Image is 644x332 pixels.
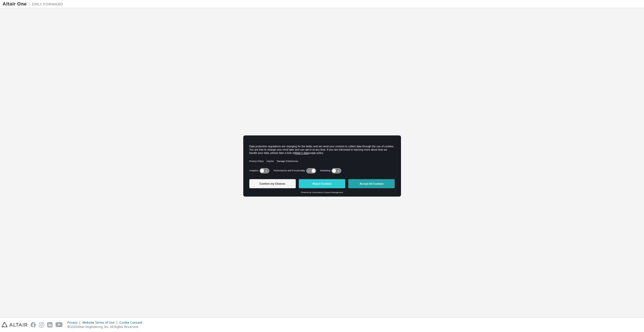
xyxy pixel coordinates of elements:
div: Website Terms of Use [82,321,119,325]
div: Privacy [67,321,82,325]
p: © 2025 Altair Engineering, Inc. All Rights Reserved. [67,325,145,329]
div: Cookie Consent [119,321,145,325]
img: Altair One [3,2,66,7]
img: youtube.svg [56,322,63,327]
img: linkedin.svg [47,322,52,327]
img: altair_logo.svg [2,322,28,327]
img: instagram.svg [39,322,44,327]
img: facebook.svg [31,322,36,327]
